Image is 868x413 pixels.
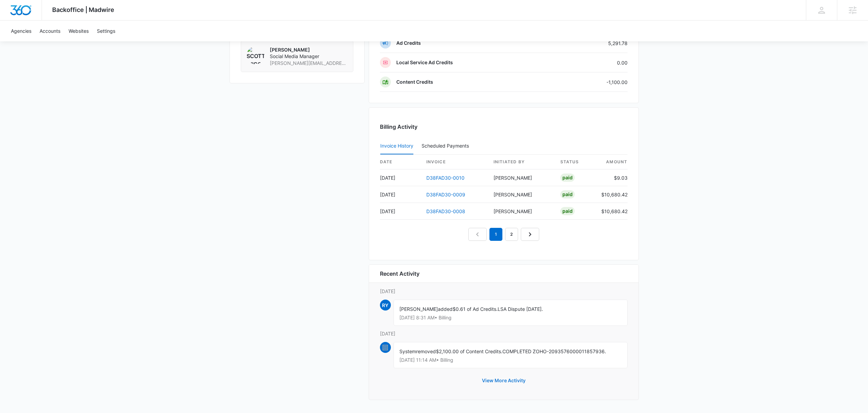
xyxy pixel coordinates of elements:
[488,169,555,186] td: [PERSON_NAME]
[521,228,539,241] a: Next Page
[396,59,453,66] p: Local Service Ad Credits
[270,46,348,53] p: [PERSON_NAME]
[7,20,35,41] a: Agencies
[555,53,628,72] td: 0.00
[399,315,622,320] p: [DATE] 8:31 AM • Billing
[399,358,622,362] p: [DATE] 11:14 AM • Billing
[488,186,555,203] td: [PERSON_NAME]
[426,192,465,197] a: D38FAD30-0009
[396,40,421,46] p: Ad Credits
[498,306,543,312] span: LSA Dispute [DATE].
[436,348,502,354] span: $2,100.00 of Content Credits.
[270,60,348,67] span: [PERSON_NAME][EMAIL_ADDRESS][DOMAIN_NAME]
[270,53,348,60] span: Social Media Manager
[560,174,575,182] div: Paid
[438,306,453,312] span: added
[64,20,93,41] a: Websites
[416,348,436,354] span: removed
[555,33,628,53] td: 5,291.78
[505,228,518,241] a: Page 2
[560,207,575,215] div: Paid
[596,155,628,169] th: amount
[555,155,596,169] th: status
[596,203,628,220] td: $10,680.42
[468,228,539,241] nav: Pagination
[422,143,472,148] div: Scheduled Payments
[380,169,421,186] td: [DATE]
[380,186,421,203] td: [DATE]
[596,186,628,203] td: $10,680.42
[426,208,465,214] a: D38FAD30-0008
[502,348,606,354] span: COMPLETED ZOHO-2093576000011857936.
[52,6,114,13] span: Backoffice | Madwire
[475,372,532,389] button: View More Activity
[93,20,119,41] a: Settings
[421,155,488,169] th: invoice
[380,270,420,278] h6: Recent Activity
[489,228,502,241] em: 1
[380,330,628,337] p: [DATE]
[399,348,416,354] span: System
[380,123,628,131] h3: Billing Activity
[488,155,555,169] th: Initiated By
[396,79,433,85] p: Content Credits
[380,288,628,295] p: [DATE]
[555,72,628,92] td: -1,100.00
[453,306,498,312] span: $0.61 of Ad Credits.
[380,300,391,311] span: RY
[488,203,555,220] td: [PERSON_NAME]
[560,190,575,198] div: Paid
[35,20,64,41] a: Accounts
[380,138,413,154] button: Invoice History
[426,175,465,181] a: D38FAD30-0010
[380,155,421,169] th: date
[399,306,438,312] span: [PERSON_NAME]
[247,46,264,64] img: Scottlyn Wiggins
[596,169,628,186] td: $9.03
[380,203,421,220] td: [DATE]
